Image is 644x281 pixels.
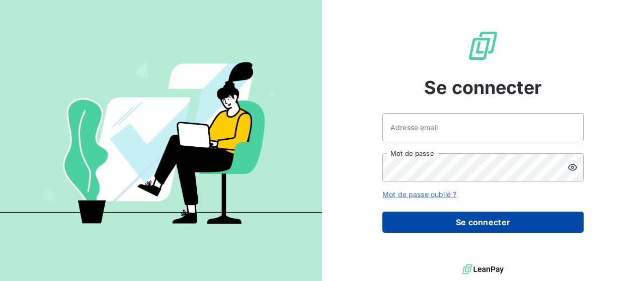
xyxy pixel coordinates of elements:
[467,30,499,62] img: Logo LeanPay
[424,74,542,101] span: Se connecter
[382,212,584,233] button: Se connecter
[382,190,456,199] a: Mot de passe oublié ?
[462,262,504,277] img: logo
[382,113,584,141] input: placeholder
